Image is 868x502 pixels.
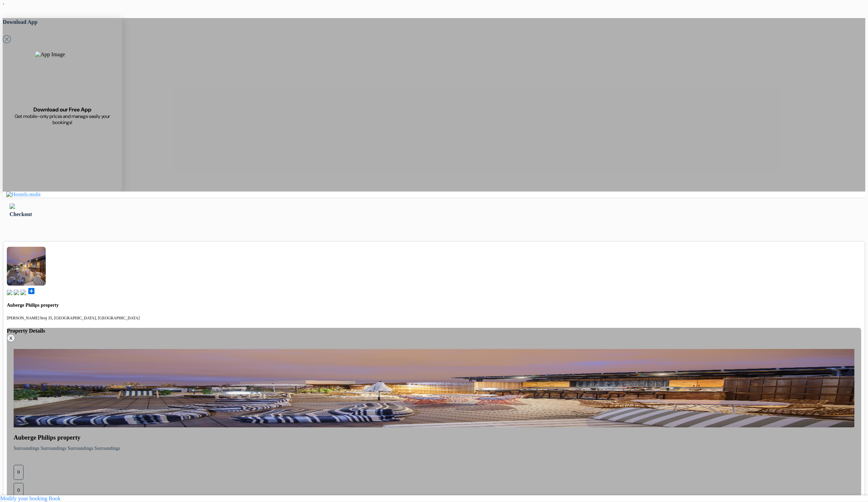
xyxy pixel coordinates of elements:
[14,290,19,295] img: music.svg
[14,446,120,451] span: Surroundings Surroundings Surroundings Surroundings
[7,328,861,334] h4: Property Details
[7,334,15,342] button: X
[20,290,26,295] img: truck.svg
[27,287,35,295] span: add_box
[7,290,12,295] img: book.svg
[6,192,41,198] img: Hostels.mobi
[49,496,61,501] a: Book
[3,35,11,43] svg: Close
[7,303,861,308] h4: Auberge Philips property
[3,18,122,26] h5: Download App
[14,465,24,480] div: 0
[14,434,854,441] h4: Auberge Philips property
[10,203,15,209] img: left_arrow.svg
[14,483,24,498] div: 0
[0,496,47,501] a: Modify your booking
[27,290,35,296] a: add_box
[33,106,91,113] span: Download our Free App
[35,51,90,106] img: App Image
[11,113,114,125] span: Get mobile-only prices and manage easily your bookings!
[10,211,32,217] span: Checkout
[7,316,139,320] small: [PERSON_NAME] broj 35, [GEOGRAPHIC_DATA], [GEOGRAPHIC_DATA]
